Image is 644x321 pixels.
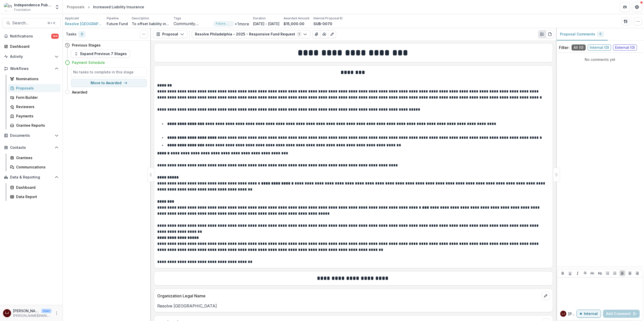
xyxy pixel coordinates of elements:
[234,21,249,27] button: +1more
[132,16,149,21] p: Description
[16,104,57,109] div: Reviewers
[41,309,52,313] p: User
[93,4,144,10] div: Increased Liability Insurance
[597,270,603,276] button: Heading 2
[54,2,61,12] button: Open entity switcher
[16,123,57,128] div: Grantee Reports
[8,84,61,92] a: Proposals
[10,175,53,179] span: Data & Reporting
[8,75,61,83] a: Nominations
[157,303,550,309] p: Resolve [GEOGRAPHIC_DATA]
[5,311,9,315] div: Lorraine Jabouin
[8,103,61,111] a: Reviewers
[66,32,76,36] h3: Tasks
[562,312,565,315] div: Lorraine Jabouin
[10,133,53,138] span: Documents
[546,30,554,38] button: PDF view
[2,53,61,61] button: Open Activity
[619,270,625,276] button: Align Left
[107,16,119,21] p: Pipeline
[65,3,146,11] nav: breadcrumb
[174,16,181,21] p: Tags
[2,131,61,140] button: Open Documents
[567,270,573,276] button: Underline
[16,113,57,119] div: Payments
[174,21,213,26] span: Community Storytelling
[2,65,61,73] button: Open Workflows
[253,21,279,26] p: [DATE] - [DATE]
[538,30,546,38] button: Plaintext view
[599,32,601,36] span: 0
[2,32,61,40] button: Notifications144
[54,310,60,316] button: More
[603,310,640,318] button: Add Comment
[72,60,105,65] h4: Payment Schedule
[2,173,61,181] button: Open Data & Reporting
[559,44,570,51] p: Filter:
[4,3,12,11] img: Independence Public Media Foundation
[560,270,566,276] button: Bold
[612,270,618,276] button: Ordered List
[12,21,44,25] span: Search...
[72,89,87,95] h4: Awarded
[253,16,266,21] p: Duration
[588,44,611,51] span: Internal ( 0 )
[312,30,320,38] button: View Attached Files
[10,44,57,49] div: Dashboard
[8,163,61,171] a: Communications
[132,21,170,26] p: To offset liability insurance for Resolve Philly in order to ensure the safety of staff and conti...
[51,34,59,39] span: 144
[8,193,61,201] a: Data Report
[107,21,128,26] p: Future Fund
[10,67,53,71] span: Workflows
[65,21,103,26] a: Resolve [GEOGRAPHIC_DATA]
[284,21,304,26] p: $15,000.00
[157,293,540,299] p: Organization Legal Name
[13,308,39,313] p: [PERSON_NAME]
[2,144,61,152] button: Open Contacts
[620,2,630,12] button: Partners
[16,95,57,100] div: Form Builder
[8,112,61,120] a: Payments
[577,310,601,318] button: Internal
[313,21,332,26] p: SUB-0070
[67,4,85,10] div: Proposals
[14,2,52,8] div: Independence Public Media Foundation
[10,55,53,59] span: Activity
[556,28,608,40] button: Proposal Comments
[634,270,640,276] button: Align Right
[313,16,343,21] p: Internal Proposal ID
[589,270,595,276] button: Heading 1
[2,18,61,28] button: Search...
[10,34,51,38] span: Notifications
[14,8,31,12] span: Foundation
[16,185,57,190] div: Dashboard
[65,16,79,21] p: Applicant
[16,76,57,81] div: Nominations
[632,2,642,12] button: Get Help
[575,270,581,276] button: Italicize
[13,313,52,318] p: [PERSON_NAME][EMAIL_ADDRESS][DOMAIN_NAME]
[568,311,577,316] p: [PERSON_NAME]
[16,85,57,91] div: Proposals
[613,44,637,51] span: External ( 0 )
[582,270,588,276] button: Strike
[72,42,101,48] h4: Previous Stages
[10,146,53,150] span: Contacts
[65,3,87,11] a: Proposals
[572,44,586,51] span: All ( 0 )
[192,30,310,38] button: Resolve Philadelphia - 2025 - Responsive Fund Request1
[559,57,641,62] p: No comments yet
[542,292,550,300] button: edit
[16,194,57,199] div: Data Report
[8,93,61,102] a: Form Builder
[605,270,611,276] button: Bullet List
[16,155,57,160] div: Grantees
[46,20,56,26] div: ⌘ + K
[78,31,85,37] span: 0
[584,312,598,316] p: Internal
[2,42,61,51] a: Dashboard
[284,16,309,21] p: Awarded Amount
[140,30,148,38] button: Toggle View Cancelled Tasks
